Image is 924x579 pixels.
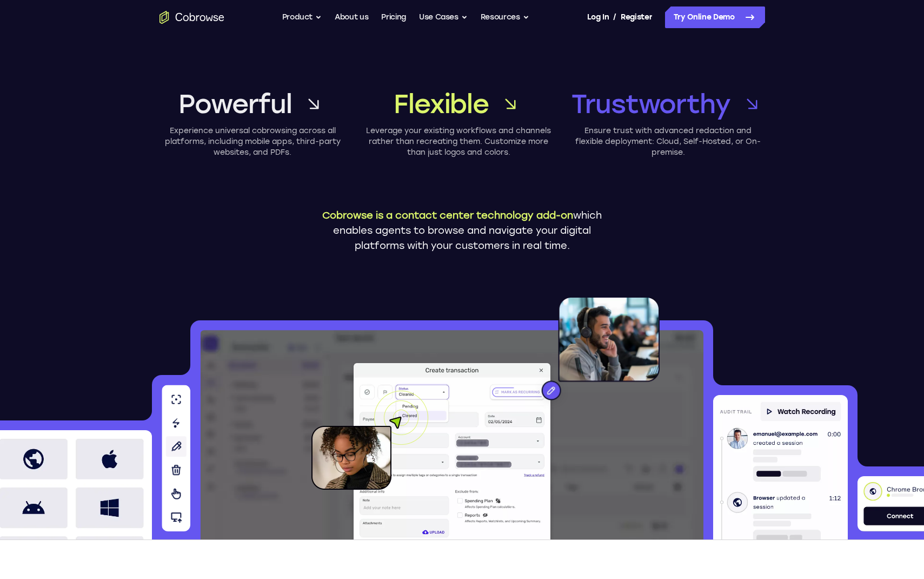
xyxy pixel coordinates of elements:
[394,87,488,121] span: Flexible
[282,6,322,28] button: Product
[365,87,552,121] a: Flexible
[713,395,848,539] img: Audit trail
[613,11,616,24] span: /
[571,126,765,158] p: Ensure trust with advanced redaction and flexible deployment: Cloud, Self-Hosted, or On-premise.
[349,361,555,539] img: Agent and customer interacting during a co-browsing session
[621,6,652,28] a: Register
[200,330,704,539] img: Blurry app dashboard
[311,391,428,490] img: A customer holding their phone
[162,385,190,531] img: Agent tools
[492,297,660,411] img: An agent with a headset
[857,476,924,531] img: Device info with connect button
[481,6,529,28] button: Resources
[571,87,730,121] span: Trustworthy
[335,6,368,28] a: About us
[665,6,765,28] a: Try Online Demo
[159,126,346,158] p: Experience universal cobrowsing across all platforms, including mobile apps, third-party websites...
[159,87,346,121] a: Powerful
[322,209,573,221] span: Cobrowse is a contact center technology add-on
[159,11,224,24] a: Go to the home page
[178,87,291,121] span: Powerful
[419,6,468,28] button: Use Cases
[571,87,765,121] a: Trustworthy
[381,6,406,28] a: Pricing
[587,6,609,28] a: Log In
[314,208,611,253] p: which enables agents to browse and navigate your digital platforms with your customers in real time.
[365,126,552,158] p: Leverage your existing workflows and channels rather than recreating them. Customize more than ju...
